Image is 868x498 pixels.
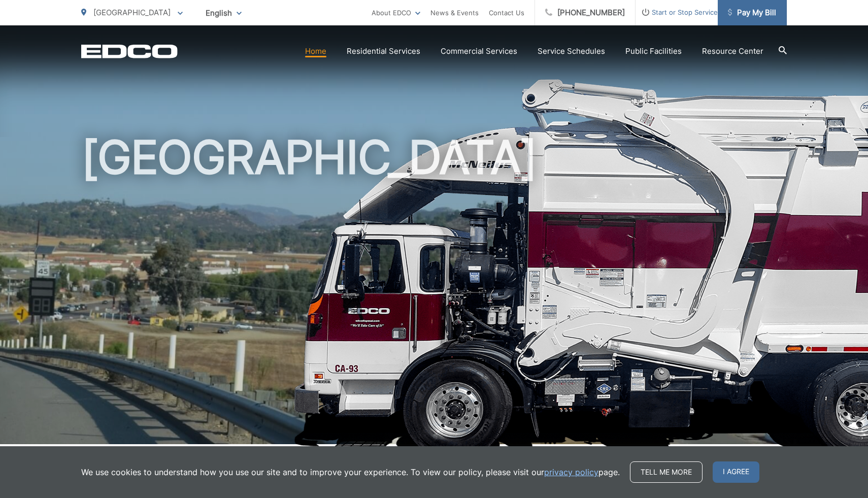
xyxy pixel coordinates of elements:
a: Service Schedules [538,45,605,57]
span: English [198,4,249,22]
a: privacy policy [544,466,598,478]
a: Contact Us [489,7,524,19]
a: Resource Center [702,45,763,57]
a: EDCD logo. Return to the homepage. [81,44,178,58]
span: Pay My Bill [728,7,776,19]
a: Tell me more [630,461,703,483]
a: Home [305,45,326,57]
a: Commercial Services [441,45,517,57]
span: [GEOGRAPHIC_DATA] [93,8,171,17]
a: Public Facilities [625,45,682,57]
h1: [GEOGRAPHIC_DATA] [81,132,787,453]
a: About EDCO [372,7,420,19]
a: Residential Services [347,45,420,57]
a: News & Events [430,7,479,19]
p: We use cookies to understand how you use our site and to improve your experience. To view our pol... [81,466,620,478]
span: I agree [713,461,759,483]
